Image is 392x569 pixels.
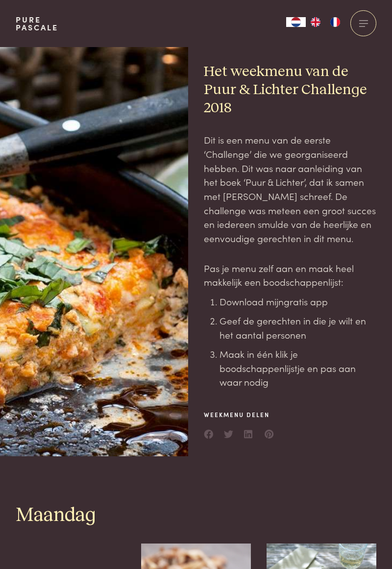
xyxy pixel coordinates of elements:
li: Maak in één klik je boodschappenlijstje en pas aan waar nodig [220,347,376,389]
a: EN [306,17,325,27]
p: Pas je menu zelf aan en maak heel makkelijk een boodschappenlijst: [204,261,376,289]
h2: Het weekmenu van de Puur & Lichter Challenge 2018 [204,63,376,118]
span: Weekmenu delen [204,410,274,419]
a: PurePascale [16,16,58,31]
li: Download mijn [220,295,376,309]
a: FR [325,17,345,27]
a: gratis app [284,295,328,308]
p: Dit is een menu van de eerste ‘Challenge’ die we georganiseerd hebben. Dit was naar aanleiding va... [204,133,376,246]
div: Language [286,17,306,27]
ul: Language list [306,17,345,27]
h1: Maandag [16,503,376,528]
aside: Language selected: Nederlands [286,17,345,27]
a: NL [286,17,306,27]
li: Geef de gerechten in die je wilt en het aantal personen [220,314,376,342]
